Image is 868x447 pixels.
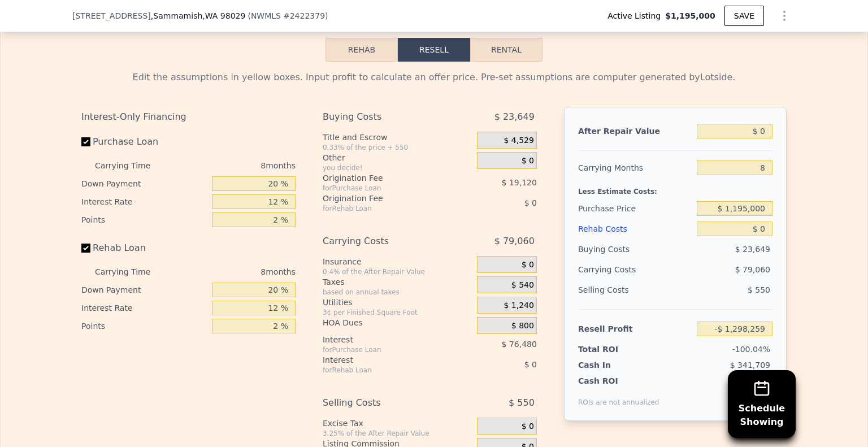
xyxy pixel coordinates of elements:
div: Excise Tax [323,418,472,429]
div: Carrying Months [578,158,692,178]
div: Interest Rate [81,299,207,317]
div: 0.4% of the After Repair Value [323,267,472,276]
div: Cash In [578,359,649,371]
span: # 2422379 [283,11,325,20]
div: Down Payment [81,281,207,299]
div: 8 months [173,157,296,175]
div: 3¢ per Finished Square Foot [323,308,472,317]
div: Edit the assumptions in yellow boxes. Input profit to calculate an offer price. Pre-set assumptio... [81,71,787,84]
span: $ 4,529 [504,136,533,146]
div: After Repair Value [578,121,692,141]
span: $ 19,120 [502,178,537,187]
span: $ 0 [524,360,537,369]
span: $1,195,000 [665,10,715,21]
div: Carrying Time [95,157,168,175]
span: [STREET_ADDRESS] [72,10,151,21]
span: $ 0 [522,156,534,166]
div: for Rehab Loan [323,204,449,213]
div: ROIs are not annualized [578,387,659,407]
span: $ 76,480 [502,340,537,349]
input: Rehab Loan [81,244,90,253]
span: $ 79,060 [494,231,535,251]
div: HOA Dues [323,317,472,328]
span: $ 0 [524,198,537,207]
div: Carrying Time [95,263,168,281]
span: $ 0 [522,422,534,432]
div: Interest [323,334,449,345]
span: $ 79,060 [735,265,770,274]
span: $ 0 [522,260,534,270]
div: Selling Costs [323,393,449,413]
div: ( ) [248,10,328,21]
div: Buying Costs [578,239,692,259]
span: $ 1,240 [504,301,533,311]
div: for Purchase Loan [323,345,449,354]
div: Less Estimate Costs: [578,178,772,198]
span: $ 540 [511,280,534,290]
div: 3.25% of the After Repair Value [323,429,472,438]
div: Interest Rate [81,193,207,211]
div: 8 months [173,263,296,281]
label: Rehab Loan [81,238,207,258]
div: based on annual taxes [323,288,472,297]
div: Taxes [323,276,472,288]
div: Other [323,152,472,163]
span: , Sammamish [151,10,246,21]
div: Utilities [323,297,472,308]
button: Rental [470,38,542,62]
div: Points [81,211,207,229]
button: Rehab [325,38,398,62]
span: $ 23,649 [735,245,770,254]
div: Down Payment [81,175,207,193]
button: Show Options [773,5,796,27]
div: for Purchase Loan [323,184,449,193]
div: Cash ROI [578,375,659,387]
div: Interest-Only Financing [81,107,296,127]
button: Resell [398,38,470,62]
div: Carrying Costs [578,259,649,280]
div: Title and Escrow [323,132,472,143]
div: Selling Costs [578,280,692,300]
span: $ 800 [511,321,534,331]
div: Origination Fee [323,193,449,204]
div: Insurance [323,256,472,267]
input: Purchase Loan [81,137,90,146]
div: Buying Costs [323,107,449,127]
label: Purchase Loan [81,132,207,152]
span: -100.04% [732,345,770,354]
span: $ 23,649 [494,107,535,127]
div: Origination Fee [323,172,449,184]
span: , WA 98029 [202,11,245,20]
button: SAVE [724,6,764,26]
div: Purchase Price [578,198,692,219]
div: for Rehab Loan [323,366,449,375]
div: Carrying Costs [323,231,449,251]
span: $ 550 [509,393,535,413]
span: $ 341,709 [730,361,770,370]
div: Total ROI [578,344,649,355]
span: Active Listing [607,10,665,21]
div: 0.33% of the price + 550 [323,143,472,152]
div: Rehab Costs [578,219,692,239]
span: $ 550 [748,285,770,294]
div: Points [81,317,207,335]
div: you decide! [323,163,472,172]
div: Interest [323,354,449,366]
button: ScheduleShowing [728,370,796,438]
div: Resell Profit [578,319,692,339]
span: NWMLS [251,11,281,20]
